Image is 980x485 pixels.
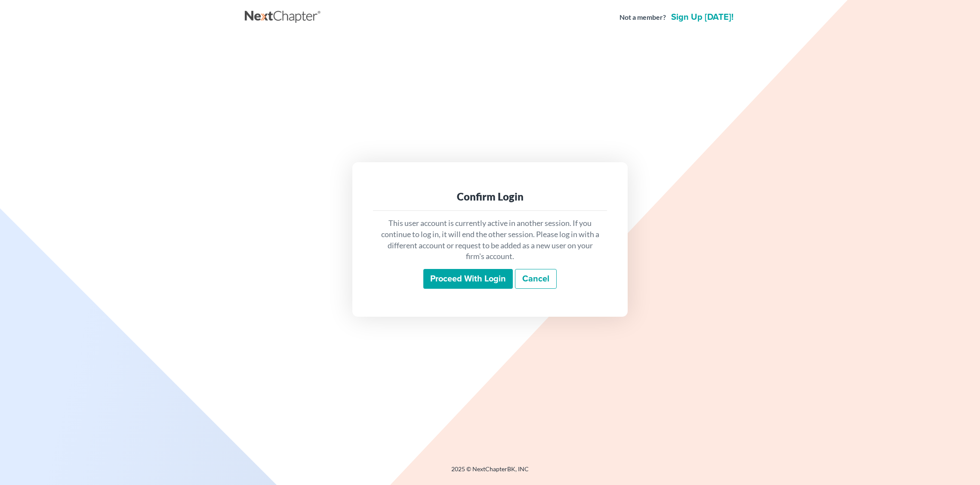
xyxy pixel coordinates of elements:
[669,13,735,22] a: Sign up [DATE]!
[380,190,600,204] div: Confirm Login
[423,269,513,289] input: Proceed with login
[380,218,600,262] p: This user account is currently active in another session. If you continue to log in, it will end ...
[245,465,735,480] div: 2025 © NextChapterBK, INC
[515,269,557,289] a: Cancel
[619,12,666,22] strong: Not a member?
